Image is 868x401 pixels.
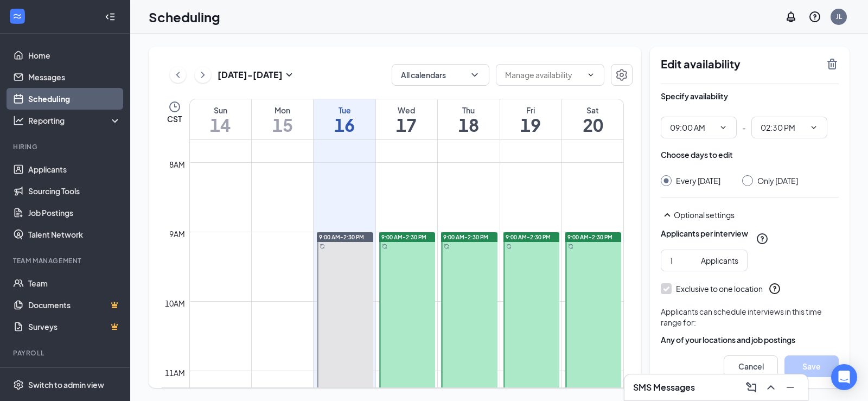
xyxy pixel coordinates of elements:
div: Applicants [701,254,738,266]
svg: ChevronDown [809,123,818,132]
div: Wed [376,105,437,116]
div: Every [DATE] [676,175,720,186]
svg: Sync [382,244,387,249]
span: 9:00 AM-2:30 PM [443,233,488,241]
a: Scheduling [28,88,121,110]
a: PayrollCrown [28,365,121,386]
div: Fri [500,105,561,116]
h3: SMS Messages [633,381,695,393]
div: Thu [438,105,499,116]
svg: ChevronDown [586,71,595,79]
h1: 16 [314,116,375,134]
h1: 20 [562,116,623,134]
button: ChevronLeft [170,67,186,83]
div: - [661,117,839,138]
div: Any of your locations and job postings [661,334,839,345]
a: DocumentsCrown [28,294,121,316]
svg: Notifications [784,10,797,23]
h1: 14 [190,116,251,134]
svg: ChevronRight [197,68,208,81]
span: 9:00 AM-2:30 PM [567,233,612,241]
span: 9:00 AM-2:30 PM [381,233,426,241]
svg: ChevronDown [469,69,480,80]
a: Messages [28,66,121,88]
a: Talent Network [28,224,121,245]
span: CST [167,113,182,124]
div: 10am [163,297,187,309]
a: Sourcing Tools [28,180,121,202]
span: 9:00 AM-2:30 PM [319,233,364,241]
div: JL [836,12,842,21]
div: Exclusive to one location [676,283,763,294]
svg: WorkstreamLogo [12,11,23,22]
a: Home [28,44,121,66]
div: Sun [190,105,251,116]
button: ChevronUp [762,379,780,396]
a: Applicants [28,158,121,180]
span: 9:00 AM-2:30 PM [506,233,551,241]
svg: TrashOutline [826,58,839,71]
button: Settings [611,64,633,86]
svg: Collapse [105,11,116,22]
svg: Sync [506,244,512,249]
h1: 15 [252,116,313,134]
a: September 19, 2025 [500,99,561,139]
div: Choose days to edit [661,149,733,160]
div: Mon [252,105,313,116]
a: September 18, 2025 [438,99,499,139]
svg: Settings [13,379,24,390]
a: September 20, 2025 [562,99,623,139]
svg: Sync [444,244,449,249]
div: 11am [163,367,187,379]
svg: QuestionInfo [756,232,769,245]
svg: ChevronDown [719,123,727,132]
input: Manage availability [505,69,582,81]
svg: Clock [168,100,181,113]
div: Reporting [28,115,122,126]
div: Optional settings [661,208,839,221]
svg: Settings [615,68,628,81]
div: Applicants per interview [661,228,748,239]
a: Team [28,272,121,294]
div: Team Management [13,256,119,265]
svg: Sync [568,244,573,249]
svg: QuestionInfo [768,282,781,295]
a: September 14, 2025 [190,99,251,139]
a: Job Postings [28,202,121,224]
a: September 16, 2025 [314,99,375,139]
div: 9am [167,228,187,240]
h1: 18 [438,116,499,134]
div: Sat [562,105,623,116]
svg: ChevronUp [764,381,777,394]
h1: 19 [500,116,561,134]
h3: [DATE] - [DATE] [218,69,283,81]
div: Tue [314,105,375,116]
button: Save [784,355,839,377]
svg: Minimize [784,381,797,394]
svg: QuestionInfo [808,10,821,23]
button: ChevronRight [195,67,211,83]
div: Only [DATE] [757,175,798,186]
h1: 17 [376,116,437,134]
div: Switch to admin view [28,379,104,390]
button: ComposeMessage [743,379,760,396]
h1: Scheduling [149,8,220,26]
div: Payroll [13,348,119,358]
svg: ComposeMessage [745,381,758,394]
h2: Edit availability [661,58,819,71]
div: Specify availability [661,91,728,101]
svg: SmallChevronDown [283,68,296,81]
button: All calendarsChevronDown [392,64,489,86]
svg: ChevronLeft [173,68,183,81]
div: Hiring [13,142,119,151]
button: Cancel [724,355,778,377]
a: September 17, 2025 [376,99,437,139]
button: Minimize [782,379,799,396]
div: Applicants can schedule interviews in this time range for: [661,306,839,328]
div: Open Intercom Messenger [831,364,857,390]
a: September 15, 2025 [252,99,313,139]
div: Optional settings [674,209,839,220]
a: SurveysCrown [28,316,121,338]
svg: SmallChevronUp [661,208,674,221]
